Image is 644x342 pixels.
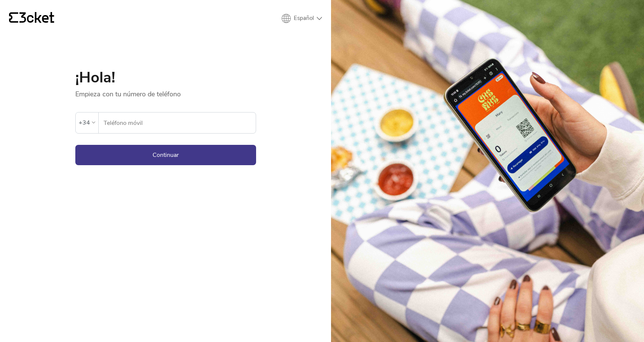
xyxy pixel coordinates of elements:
[75,85,256,99] p: Empieza con tu número de teléfono
[75,70,256,85] h1: ¡Hola!
[103,112,256,133] input: Teléfono móvil
[99,112,256,134] label: Teléfono móvil
[75,145,256,165] button: Continuar
[9,12,54,25] a: {' '}
[9,12,18,23] g: {' '}
[79,117,90,128] div: +34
